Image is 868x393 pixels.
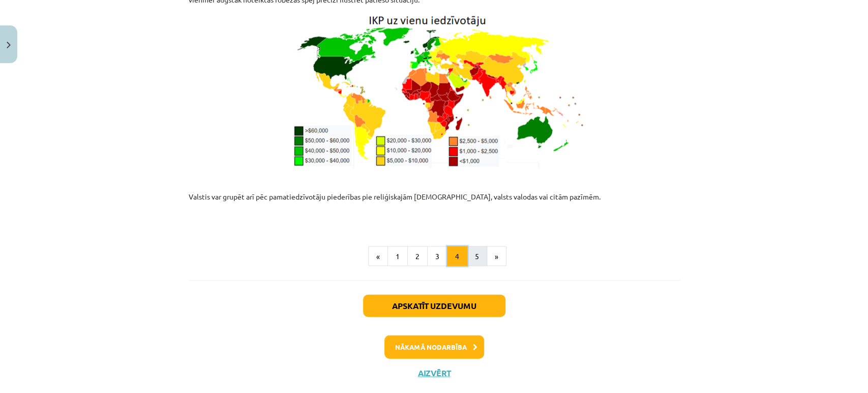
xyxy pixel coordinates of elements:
[384,335,484,359] button: Nākamā nodarbība
[415,368,454,378] button: Aizvērt
[487,246,506,267] button: »
[427,246,447,267] button: 3
[467,246,487,267] button: 5
[407,246,428,267] button: 2
[363,295,505,317] button: Apskatīt uzdevumu
[189,246,680,267] nav: Page navigation example
[387,246,408,267] button: 1
[7,42,11,48] img: icon-close-lesson-0947bae3869378f0d4975bcd49f059093ad1ed9edebbc8119c70593378902aed.svg
[189,181,680,223] p: Valstis var grupēt arī pēc pamatiedzīvotāju piederības pie reliģiskajām [DEMOGRAPHIC_DATA], valst...
[447,246,467,267] button: 4
[368,246,388,267] button: «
